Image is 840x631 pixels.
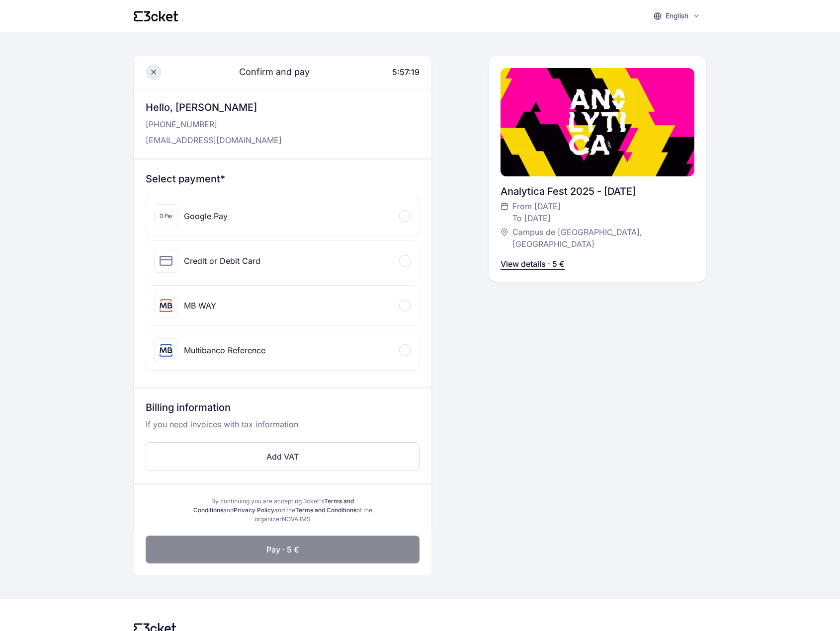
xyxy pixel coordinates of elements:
[295,506,356,514] a: Terms and Conditions
[146,442,420,471] button: Add VAT
[146,118,282,130] p: [PHONE_NUMBER]
[146,418,420,438] p: If you need invoices with tax information
[282,515,311,523] span: NOVA IMS
[146,400,420,418] h3: Billing information
[392,67,420,77] span: 5:57:19
[512,200,561,224] span: From [DATE] To [DATE]
[512,226,684,250] span: Campus de [GEOGRAPHIC_DATA], [GEOGRAPHIC_DATA]
[234,506,274,514] a: Privacy Policy
[146,100,282,114] h3: Hello, [PERSON_NAME]
[146,134,282,146] p: [EMAIL_ADDRESS][DOMAIN_NAME]
[666,11,688,21] p: English
[184,300,216,312] div: MB WAY
[184,210,228,222] div: Google Pay
[266,544,299,555] span: Pay · 5 €
[146,536,420,563] button: Pay · 5 €
[189,497,376,524] div: By continuing you are accepting 3cket's and and the of the organizer
[501,184,694,198] div: Analytica Fest 2025 - [DATE]
[501,258,565,270] p: View details · 5 €
[146,172,420,186] h3: Select payment*
[184,255,260,267] div: Credit or Debit Card
[184,344,265,356] div: Multibanco Reference
[227,65,310,79] span: Confirm and pay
